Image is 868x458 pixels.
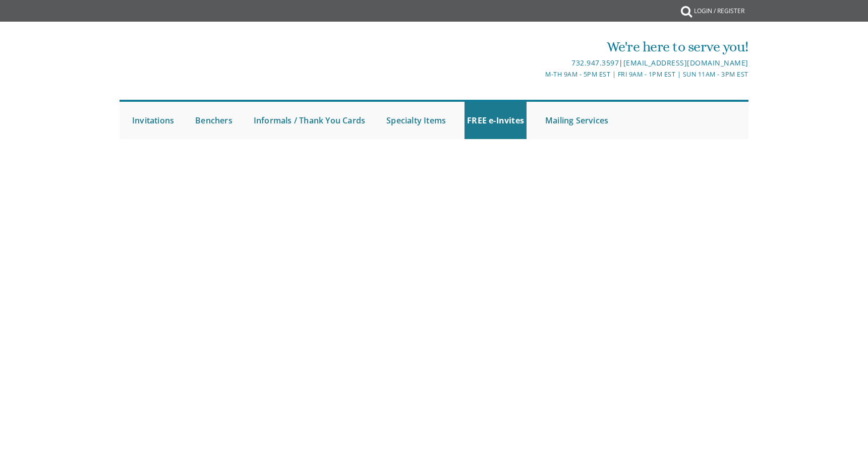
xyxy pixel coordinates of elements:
a: Specialty Items [384,102,448,139]
a: Mailing Services [543,102,611,139]
div: | [330,57,748,69]
a: Benchers [193,102,235,139]
a: Informals / Thank You Cards [251,102,368,139]
a: 732.947.3597 [571,58,619,68]
a: FREE e-Invites [465,102,527,139]
a: Invitations [130,102,177,139]
div: We're here to serve you! [330,37,748,57]
div: M-Th 9am - 5pm EST | Fri 9am - 1pm EST | Sun 11am - 3pm EST [330,69,748,80]
a: [EMAIL_ADDRESS][DOMAIN_NAME] [623,58,748,68]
